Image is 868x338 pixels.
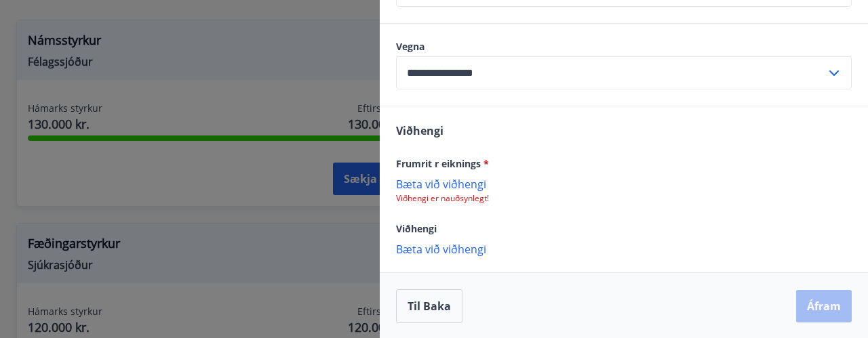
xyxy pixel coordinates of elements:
button: Til baka [396,289,462,323]
p: Bæta við viðhengi [396,177,852,190]
span: Viðhengi [396,123,443,138]
p: Bæta við viðhengi [396,242,852,255]
span: Frumrit r eiknings [396,157,489,170]
span: Viðhengi [396,222,437,235]
p: Viðhengi er nauðsynlegt! [396,193,852,204]
label: Vegna [396,40,852,54]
